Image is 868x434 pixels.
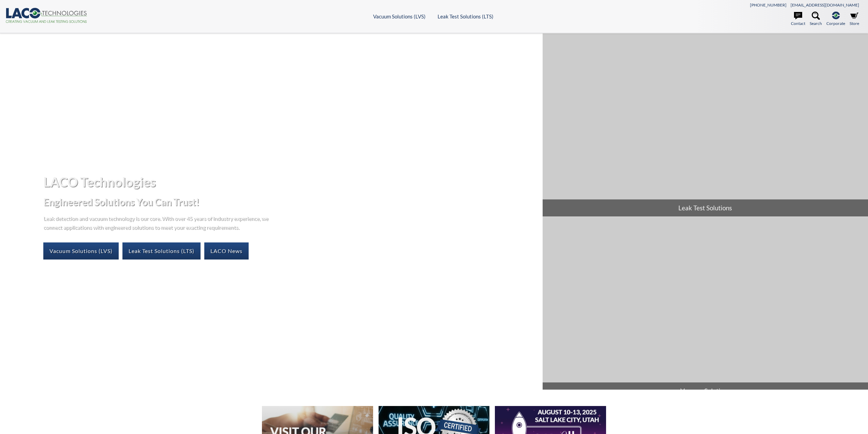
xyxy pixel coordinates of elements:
a: Leak Test Solutions (LTS) [438,13,494,19]
p: Leak detection and vacuum technology is our core. With over 45 years of industry experience, we c... [43,214,272,231]
span: Vacuum Solutions [543,382,868,400]
span: Corporate [826,20,845,27]
a: Vacuum Solutions (LVS) [43,242,119,260]
a: Leak Test Solutions (LTS) [122,242,201,260]
a: Store [850,12,859,27]
span: Leak Test Solutions [543,199,868,216]
a: [EMAIL_ADDRESS][DOMAIN_NAME] [791,2,859,8]
a: [PHONE_NUMBER] [750,2,786,8]
a: Search [810,12,822,27]
a: Leak Test Solutions [543,33,868,216]
a: Vacuum Solutions (LVS) [373,13,426,19]
h2: Engineered Solutions You Can Trust! [43,196,537,208]
a: LACO News [204,242,249,260]
h1: LACO Technologies [43,173,537,190]
a: Contact [791,12,805,27]
a: Vacuum Solutions [543,217,868,400]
